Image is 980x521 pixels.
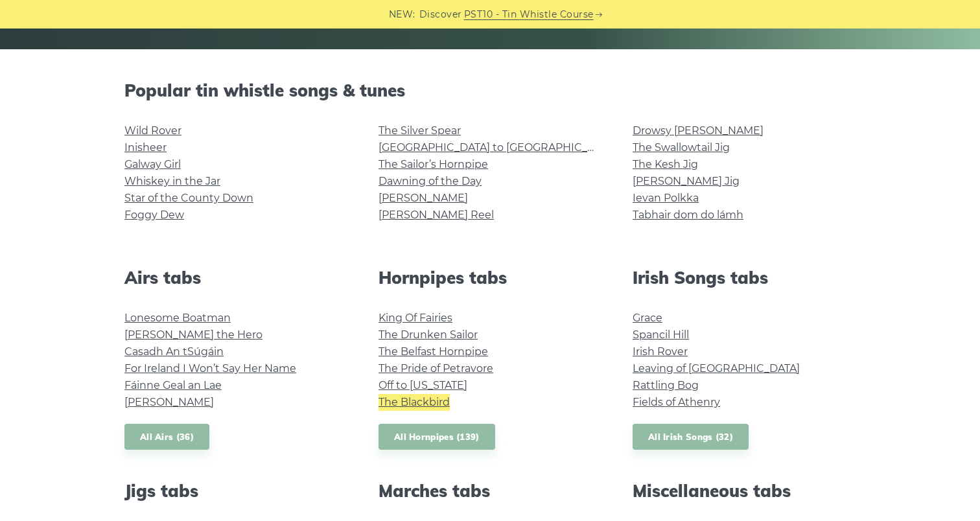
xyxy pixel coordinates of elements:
[633,481,856,501] h2: Miscellaneous tabs
[124,345,224,358] a: Casadh An tSúgáin
[633,175,740,187] a: [PERSON_NAME] Jig
[124,312,231,324] a: Lonesome Boatman
[124,192,253,204] a: Star of the County Down
[379,312,452,324] a: King Of Fairies
[379,158,488,170] a: The Sailor’s Hornpipe
[633,362,800,375] a: Leaving of [GEOGRAPHIC_DATA]
[379,175,482,187] a: Dawning of the Day
[124,141,167,154] a: Inisheer
[633,124,764,137] a: Drowsy [PERSON_NAME]
[633,345,688,358] a: Irish Rover
[379,379,467,391] a: Off to [US_STATE]
[124,362,296,375] a: For Ireland I Won’t Say Her Name
[124,396,214,408] a: [PERSON_NAME]
[379,345,488,358] a: The Belfast Hornpipe
[124,158,181,170] a: Galway Girl
[633,209,743,221] a: Tabhair dom do lámh
[124,175,220,187] a: Whiskey in the Jar
[124,80,856,100] h2: Popular tin whistle songs & tunes
[124,424,209,450] a: All Airs (36)
[379,396,450,408] a: The Blackbird
[633,379,699,391] a: Rattling Bog
[379,124,461,137] a: The Silver Spear
[633,268,856,288] h2: Irish Songs tabs
[633,192,699,204] a: Ievan Polkka
[633,396,720,408] a: Fields of Athenry
[379,141,618,154] a: [GEOGRAPHIC_DATA] to [GEOGRAPHIC_DATA]
[379,329,478,341] a: The Drunken Sailor
[124,481,347,501] h2: Jigs tabs
[464,7,594,22] a: PST10 - Tin Whistle Course
[124,124,181,137] a: Wild Rover
[379,362,493,375] a: The Pride of Petravore
[633,141,730,154] a: The Swallowtail Jig
[419,7,462,22] span: Discover
[633,312,662,324] a: Grace
[633,158,698,170] a: The Kesh Jig
[379,268,601,288] h2: Hornpipes tabs
[379,192,468,204] a: [PERSON_NAME]
[124,379,222,391] a: Fáinne Geal an Lae
[124,209,184,221] a: Foggy Dew
[633,329,689,341] a: Spancil Hill
[124,329,262,341] a: [PERSON_NAME] the Hero
[633,424,749,450] a: All Irish Songs (32)
[124,268,347,288] h2: Airs tabs
[379,209,494,221] a: [PERSON_NAME] Reel
[379,481,601,501] h2: Marches tabs
[379,424,495,450] a: All Hornpipes (139)
[389,7,415,22] span: NEW:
